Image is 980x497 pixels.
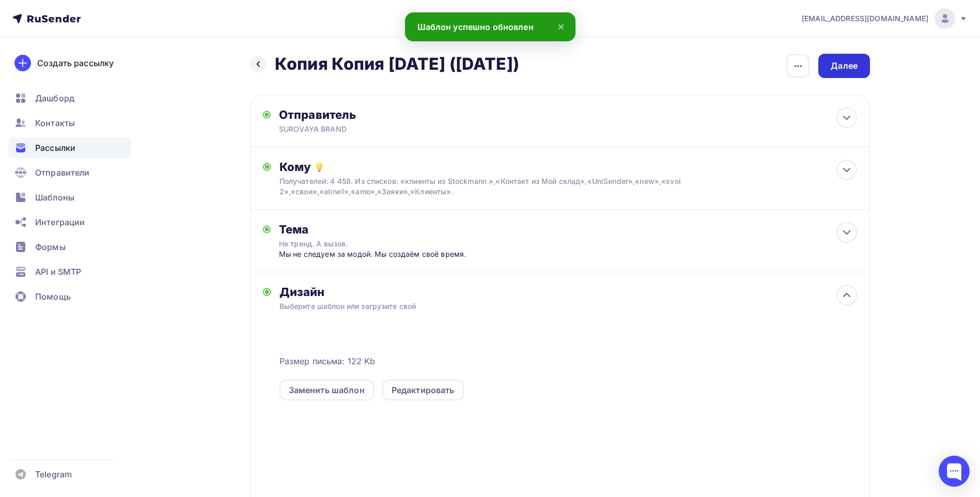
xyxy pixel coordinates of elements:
[279,124,480,134] div: SUROVAYA BRAND
[35,166,90,179] span: Отправители
[35,92,74,104] span: Дашборд
[8,113,131,133] a: Контакты
[35,142,75,154] span: Рассылки
[279,107,503,122] div: Отправитель
[35,241,66,253] span: Формы
[279,222,483,237] div: Тема
[35,117,75,129] span: Контакты
[275,54,519,74] h2: Копия Копия [DATE] ([DATE])
[279,355,376,367] span: Размер письма: 122 Kb
[35,216,85,228] span: Интеграции
[35,468,72,480] span: Telegram
[8,137,131,158] a: Рассылки
[8,162,131,183] a: Отправители
[37,57,114,69] div: Создать рассылку
[279,239,463,249] div: Не тренд. А вызов.
[35,290,71,303] span: Помощь
[279,249,483,259] div: Мы не следуем за модой. Мы создаём своё время.
[279,285,857,299] div: Дизайн
[802,13,928,24] span: [EMAIL_ADDRESS][DOMAIN_NAME]
[279,301,800,312] div: Выберите шаблон или загрузите свой
[8,88,131,108] a: Дашборд
[279,176,800,197] div: Получателей: 4 458. Из списков: «клиенты из Stockmann »,«Контакт из Мой склад»,«UniSender»,«new»,...
[8,187,131,208] a: Шаблоны
[289,384,365,396] div: Заменить шаблон
[802,8,968,29] a: [EMAIL_ADDRESS][DOMAIN_NAME]
[35,191,74,204] span: Шаблоны
[8,237,131,257] a: Формы
[35,266,81,278] span: API и SMTP
[279,160,857,174] div: Кому
[392,384,455,396] div: Редактировать
[831,60,858,72] div: Далее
